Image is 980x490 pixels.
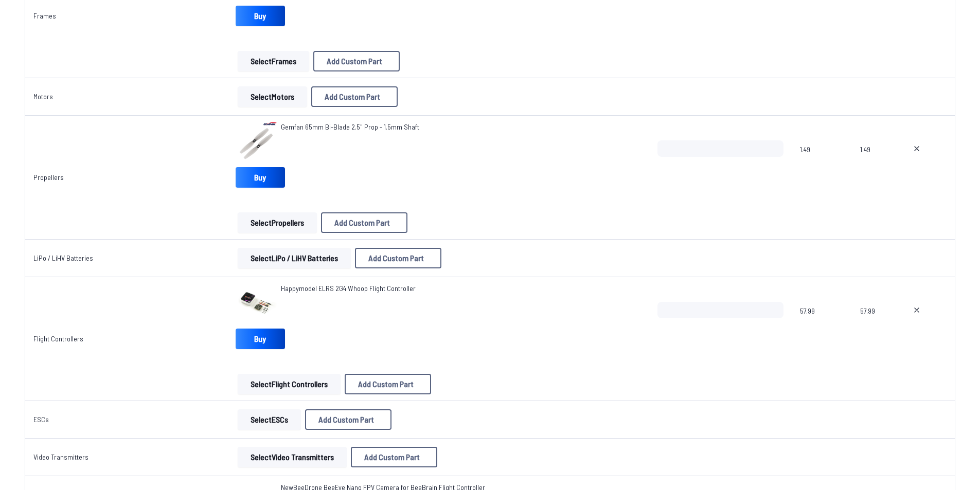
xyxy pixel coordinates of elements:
[351,447,437,467] button: Add Custom Part
[238,86,307,107] button: SelectMotors
[860,140,887,190] span: 1.49
[33,334,83,343] a: Flight Controllers
[355,248,441,268] button: Add Custom Part
[236,447,349,467] a: SelectVideo Transmitters
[238,248,351,268] button: SelectLiPo / LiHV Batteries
[238,409,301,430] button: SelectESCs
[236,86,309,107] a: SelectMotors
[236,248,353,268] a: SelectLiPo / LiHV Batteries
[334,219,390,227] span: Add Custom Part
[236,167,285,188] a: Buy
[327,57,382,65] span: Add Custom Part
[236,122,277,163] img: image
[325,93,380,101] span: Add Custom Part
[236,283,277,324] img: image
[236,374,343,394] a: SelectFlight Controllers
[321,212,407,233] button: Add Custom Part
[281,283,416,294] a: Happymodel ELRS 2G4 Whoop Flight Controller
[860,302,887,351] span: 57.99
[33,253,93,262] a: LiPo / LiHV Batteries
[305,409,391,430] button: Add Custom Part
[33,92,53,101] a: Motors
[358,380,414,388] span: Add Custom Part
[800,140,844,190] span: 1.49
[800,302,844,351] span: 57.99
[318,415,374,424] span: Add Custom Part
[236,409,303,430] a: SelectESCs
[238,447,347,467] button: SelectVideo Transmitters
[236,329,285,349] a: Buy
[313,51,400,71] button: Add Custom Part
[238,212,317,233] button: SelectPropellers
[364,453,420,461] span: Add Custom Part
[238,374,341,394] button: SelectFlight Controllers
[236,6,285,26] a: Buy
[33,173,64,182] a: Propellers
[368,254,424,262] span: Add Custom Part
[311,86,398,107] button: Add Custom Part
[236,51,311,71] a: SelectFrames
[33,11,56,20] a: Frames
[238,51,309,71] button: SelectFrames
[33,415,49,424] a: ESCs
[33,452,88,461] a: Video Transmitters
[281,284,416,293] span: Happymodel ELRS 2G4 Whoop Flight Controller
[345,374,431,394] button: Add Custom Part
[281,122,419,132] a: Gemfan 65mm Bi-Blade 2.5" Prop - 1.5mm Shaft
[281,122,419,131] span: Gemfan 65mm Bi-Blade 2.5" Prop - 1.5mm Shaft
[236,212,319,233] a: SelectPropellers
